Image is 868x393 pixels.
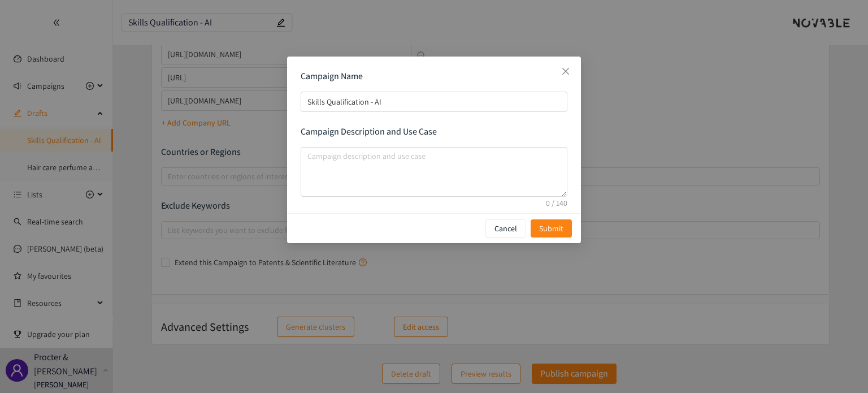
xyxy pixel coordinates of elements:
button: Cancel [485,219,526,237]
textarea: campaign description and use case [301,147,567,197]
button: Submit [531,219,572,237]
p: Campaign Description and Use Case [301,126,567,138]
button: Close [550,57,581,87]
iframe: Chat Widget [811,339,868,393]
span: close [561,67,570,76]
p: Cancel [494,222,517,235]
p: Campaign Name [301,70,567,83]
input: campaign name [301,92,567,112]
span: Submit [539,222,563,235]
